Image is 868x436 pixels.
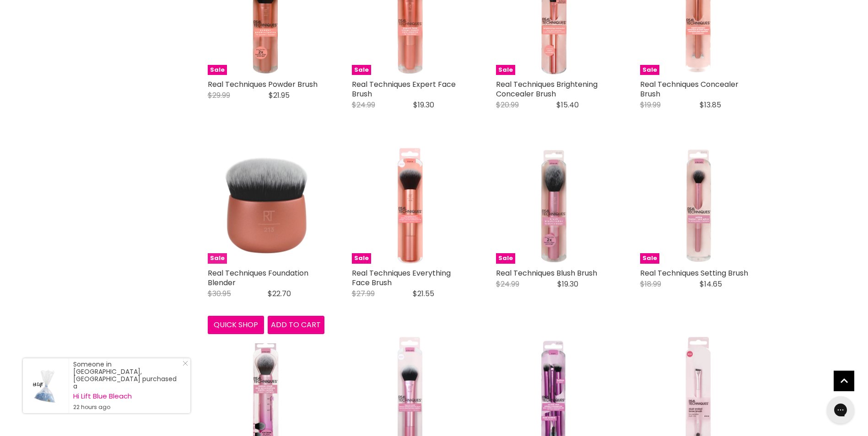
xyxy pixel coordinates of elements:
[496,100,519,110] span: $20.99
[352,100,375,110] span: $24.99
[208,253,227,264] span: Sale
[269,90,290,101] span: $21.95
[557,279,578,289] span: $19.30
[413,288,434,299] span: $21.55
[208,90,230,101] span: $29.99
[496,253,515,264] span: Sale
[352,65,371,75] span: Sale
[208,268,308,288] a: Real Techniques Foundation Blender
[556,100,579,110] span: $15.40
[208,288,231,299] span: $30.95
[208,65,227,75] span: Sale
[496,65,515,75] span: Sale
[496,79,598,99] a: Real Techniques Brightening Concealer Brush
[700,279,722,289] span: $14.65
[640,268,748,278] a: Real Techniques Setting Brush
[496,268,597,278] a: Real Techniques Blush Brush
[640,65,659,75] span: Sale
[73,361,181,411] div: Someone in [GEOGRAPHIC_DATA], [GEOGRAPHIC_DATA] purchased a
[413,100,434,110] span: $19.30
[208,316,264,334] button: Quick shop
[271,319,321,330] span: Add to cart
[640,100,661,110] span: $19.99
[640,147,757,264] a: Real Techniques Setting Brush Real Techniques Setting Brush Sale
[183,361,188,366] svg: Close Icon
[352,147,469,264] a: Real Techniques Everything Face Brush Real Techniques Everything Face Brush Sale
[352,253,371,264] span: Sale
[640,79,739,99] a: Real Techniques Concealer Brush
[496,279,519,289] span: $24.99
[352,147,469,264] img: Real Techniques Everything Face Brush
[640,253,659,264] span: Sale
[352,288,375,299] span: $27.99
[496,147,613,264] a: Real Techniques Blush Brush Real Techniques Blush Brush Sale
[23,358,69,413] a: Visit product page
[700,100,721,110] span: $13.85
[496,147,613,264] img: Real Techniques Blush Brush
[268,288,291,299] span: $22.70
[73,404,181,411] small: 22 hours ago
[179,361,188,370] a: Close Notification
[208,147,324,264] a: Real Techniques Foundation Blender Real Techniques Foundation Blender Sale
[73,393,181,400] a: Hi Lift Blue Bleach
[208,79,318,90] a: Real Techniques Powder Brush
[822,393,859,427] iframe: Gorgias live chat messenger
[352,79,456,99] a: Real Techniques Expert Face Brush
[640,147,757,264] img: Real Techniques Setting Brush
[208,147,324,264] img: Real Techniques Foundation Blender
[640,279,661,289] span: $18.99
[268,316,324,334] button: Add to cart
[352,268,451,288] a: Real Techniques Everything Face Brush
